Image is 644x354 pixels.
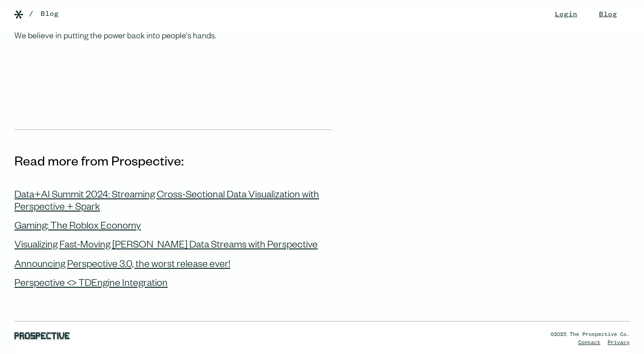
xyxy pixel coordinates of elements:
a: Contact [578,340,600,345]
div: Perspective <> TDEngine Integration [14,279,168,290]
div: Gaming: The Roblox Economy [14,221,141,233]
h3: Read more from Prospective: [14,155,332,172]
div: ©2025 The Prospective Co. [551,331,630,339]
div: Announcing Perspective 3.0, the worst release ever! [14,260,230,271]
a: Data+AI Summit 2024: Streaming Cross-Sectional Data Visualization with Perspective + Spark [14,183,332,214]
a: Privacy [607,340,630,345]
a: Blog [41,9,59,19]
a: Visualizing Fast-Moving [PERSON_NAME] Data Streams with Perspective [14,233,318,252]
a: Announcing Perspective 3.0, the worst release ever! [14,253,230,271]
a: Perspective <> TDEngine Integration [14,271,168,290]
div: / [29,9,33,19]
p: ‍ [14,58,332,72]
a: Gaming: The Roblox Economy [14,214,141,233]
div: Visualizing Fast-Moving [PERSON_NAME] Data Streams with Perspective [14,240,318,252]
div: Data+AI Summit 2024: Streaming Cross-Sectional Data Visualization with Perspective + Spark [14,190,332,214]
